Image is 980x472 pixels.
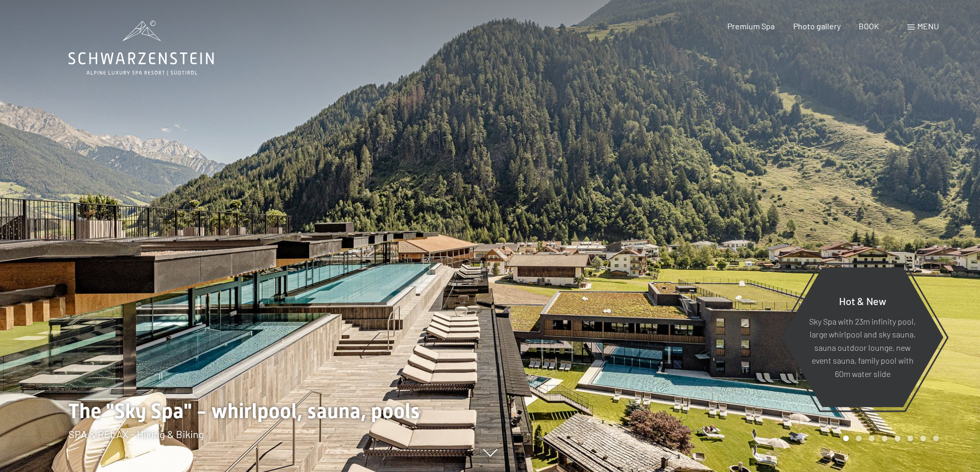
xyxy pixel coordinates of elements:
font: Hot & New [839,294,886,307]
div: Carousel Page 5 [895,436,900,441]
a: Photo gallery [793,21,841,31]
div: Carousel Page 6 [907,436,913,441]
a: BOOK [859,21,879,31]
a: Hot & New Sky Spa with 23m infinity pool, large whirlpool and sky sauna, sauna outdoor lounge, ne... [781,267,944,408]
div: Carousel Page 3 [869,436,875,441]
div: Carousel Page 1 (Current Slide) [843,436,849,441]
font: Sky Spa with 23m infinity pool, large whirlpool and sky sauna, sauna outdoor lounge, new event sa... [809,316,916,378]
div: Carousel Page 8 [933,436,939,441]
div: Carousel Page 2 [856,436,862,441]
a: Premium Spa [727,21,775,31]
font: menu [917,21,939,31]
div: Carousel Page 7 [920,436,926,441]
div: Carousel Page 4 [882,436,887,441]
div: Carousel Pagination [840,436,939,441]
